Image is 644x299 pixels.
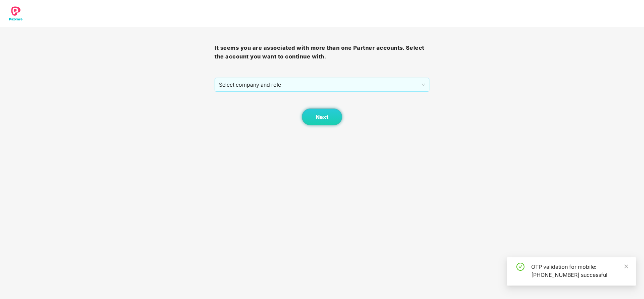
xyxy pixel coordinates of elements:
span: Select company and role [219,78,425,91]
span: check-circle [516,263,524,271]
h3: It seems you are associated with more than one Partner accounts. Select the account you want to c... [215,44,429,61]
span: Next [316,114,328,120]
div: OTP validation for mobile: [PHONE_NUMBER] successful [531,263,628,279]
span: close [624,264,629,269]
button: Next [302,109,342,125]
